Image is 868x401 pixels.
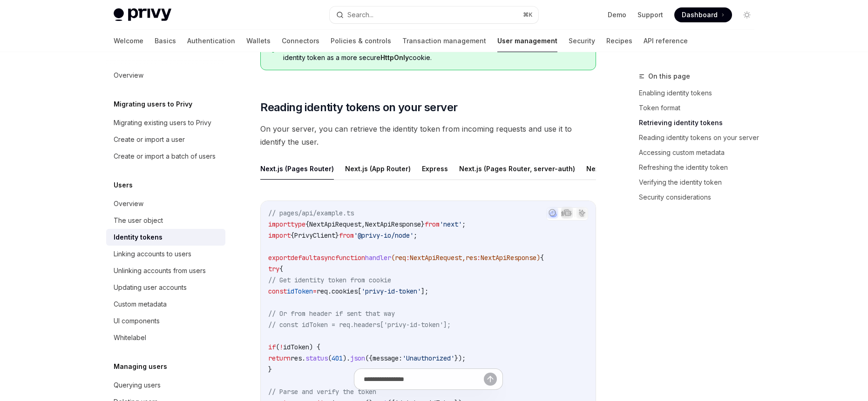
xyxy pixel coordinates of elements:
span: ) { [309,343,320,351]
span: . [302,354,305,362]
span: ( [328,354,332,362]
div: Overview [114,70,143,81]
span: // const idToken = req.headers['privy-id-token']; [268,321,451,329]
a: Linking accounts to users [106,246,225,262]
span: 'next' [440,220,462,228]
button: Express [422,158,448,180]
span: // Or from header if sent that way [268,309,395,318]
span: Dashboard [682,10,718,20]
a: Unlinking accounts from users [106,262,225,279]
span: message: [373,354,402,362]
span: { [279,265,283,273]
span: { [305,220,309,228]
span: '@privy-io/node' [354,231,414,240]
span: , [462,254,466,262]
span: export [268,254,291,262]
a: Whitelabel [106,329,225,346]
span: NextApiResponse [365,220,421,228]
span: ; [414,231,417,240]
span: res [466,254,477,262]
span: return [268,354,291,362]
div: Search... [347,9,373,20]
a: Accessing custom metadata [639,145,762,160]
a: Authentication [187,30,235,52]
div: UI components [114,315,160,327]
a: User management [497,30,557,52]
a: Overview [106,195,225,212]
a: Retrieving identity tokens [639,115,762,130]
button: Report incorrect code [546,207,558,219]
a: Custom metadata [106,296,225,313]
div: Querying users [114,380,161,391]
a: Demo [608,10,626,20]
span: res [291,354,302,362]
span: { [540,254,544,262]
a: Updating user accounts [106,279,225,296]
button: Toggle dark mode [739,7,754,22]
div: Identity tokens [114,232,163,243]
a: Overview [106,67,225,84]
span: ) [536,254,540,262]
a: Security [569,30,595,52]
a: API reference [644,30,688,52]
button: Search...⌘K [330,7,538,23]
span: default [291,254,317,262]
span: , [361,220,365,228]
span: 'privy-id-token' [361,287,421,295]
a: Wallets [246,30,271,52]
a: Policies & controls [331,30,391,52]
div: Overview [114,198,143,209]
span: cookies [332,287,358,295]
span: On your server, you can retrieve the identity token from incoming requests and use it to identify... [260,122,596,148]
a: Welcome [114,30,143,52]
button: Ask AI [576,207,588,219]
span: } [335,231,339,240]
span: : [477,254,481,262]
button: Copy the contents from the code block [561,207,573,219]
a: Recipes [606,30,632,52]
span: 'Unauthorized' [402,354,454,362]
span: ( [276,343,279,351]
a: Transaction management [402,30,486,52]
span: req [317,287,328,295]
a: The user object [106,212,225,229]
span: [ [358,287,361,295]
span: NextApiRequest [410,254,462,262]
span: We strongly recommend setting a base domain for your application, so that Privy can set the ident... [283,44,586,62]
span: // pages/api/example.ts [268,209,354,217]
span: import [268,220,291,228]
span: function [335,254,365,262]
span: ( [391,254,395,262]
span: NextApiRequest [309,220,361,228]
span: req [395,254,406,262]
span: from [339,231,354,240]
span: : [406,254,410,262]
span: ! [279,343,283,351]
span: NextApiResponse [481,254,536,262]
span: 401 [332,354,343,362]
div: Migrating existing users to Privy [114,117,211,128]
a: Reading identity tokens on your server [639,130,762,145]
div: Linking accounts to users [114,248,191,260]
h5: Users [114,180,133,191]
img: light logo [114,8,171,21]
span: import [268,231,291,240]
span: handler [365,254,391,262]
span: try [268,265,279,273]
button: Next.js (Pages Router) [260,158,334,180]
a: Basics [155,30,176,52]
span: PrivyClient [294,231,335,240]
span: async [317,254,335,262]
a: Identity tokens [106,229,225,246]
a: Create or import a user [106,131,225,148]
strong: HttpOnly [380,53,409,61]
div: Unlinking accounts from users [114,265,206,276]
a: Security considerations [639,190,762,205]
a: Create or import a batch of users [106,148,225,165]
button: Next.js (App Router) [345,158,411,180]
span: = [313,287,317,295]
span: from [425,220,440,228]
span: if [268,343,276,351]
h5: Managing users [114,361,167,372]
a: Support [637,10,663,20]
